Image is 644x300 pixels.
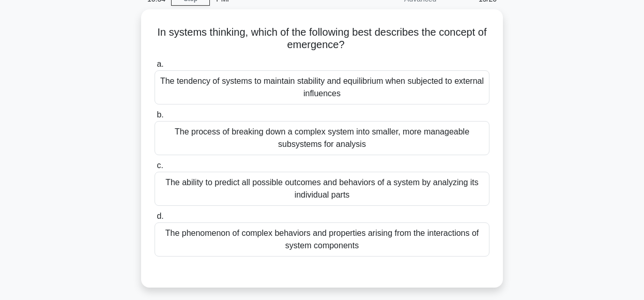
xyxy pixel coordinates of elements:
span: a. [157,59,163,68]
h5: In systems thinking, which of the following best describes the concept of emergence? [154,26,490,52]
span: b. [157,110,163,119]
span: d. [157,212,163,220]
div: The tendency of systems to maintain stability and equilibrium when subjected to external influences [155,70,489,104]
span: c. [157,161,163,170]
div: The ability to predict all possible outcomes and behaviors of a system by analyzing its individua... [155,172,489,206]
div: The phenomenon of complex behaviors and properties arising from the interactions of system compon... [155,222,489,257]
div: The process of breaking down a complex system into smaller, more manageable subsystems for analysis [155,121,489,155]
